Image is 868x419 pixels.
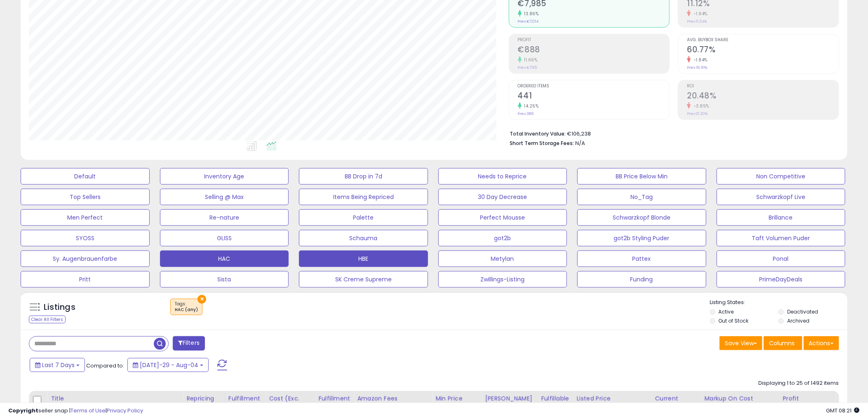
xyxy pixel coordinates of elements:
[29,316,66,323] div: Clear All Filters
[140,361,198,369] span: [DATE]-29 - Aug-04
[687,91,839,102] h2: 20.48%
[438,230,567,246] button: got2b
[175,301,198,313] span: Tags :
[175,307,198,313] div: HAC (any)
[173,336,205,351] button: Filters
[8,407,143,415] div: seller snap | |
[576,139,586,147] span: N/A
[438,209,567,226] button: Perfect Mousse
[438,168,567,185] button: Needs to Reprice
[51,394,179,403] div: Title
[357,394,428,403] div: Amazon Fees
[577,189,706,205] button: No_Tag
[160,189,289,205] button: Selling @ Max
[160,250,289,267] button: HAC
[438,250,567,267] button: Metylan
[127,358,209,372] button: [DATE]-29 - Aug-04
[518,45,670,56] h2: €888
[717,250,846,267] button: Ponal
[299,209,428,226] button: Palette
[269,394,311,412] div: Cost (Exc. VAT)
[299,230,428,246] button: Schauma
[522,57,538,63] small: 11.66%
[687,45,839,56] h2: 60.77%
[522,103,539,109] small: 14.25%
[21,209,150,226] button: Men Perfect
[518,65,537,70] small: Prev: €795
[518,91,670,102] h2: 441
[687,65,707,70] small: Prev: 61.91%
[518,38,670,42] span: Profit
[783,394,832,412] div: Profit [PERSON_NAME]
[720,336,762,350] button: Save View
[787,308,818,315] label: Deactivated
[691,103,709,109] small: -3.85%
[787,317,809,324] label: Archived
[299,168,428,185] button: BB Drop in 7d
[21,271,150,288] button: Pritt
[299,189,428,205] button: Items Being Repriced
[299,271,428,288] button: SK Creme Supreme
[160,168,289,185] button: Inventory Age
[228,394,262,403] div: Fulfillment
[518,111,534,116] small: Prev: 386
[21,168,150,185] button: Default
[21,250,150,267] button: Sy. Augenbrauenfarbe
[318,394,350,412] div: Fulfillment Cost
[687,19,707,24] small: Prev: 11.34%
[769,339,795,347] span: Columns
[30,358,85,372] button: Last 7 Days
[510,140,574,147] b: Short Term Storage Fees:
[719,317,749,324] label: Out of Stock
[435,394,478,403] div: Min Price
[438,271,567,288] button: Zwillings-Listing
[8,407,38,414] strong: Copyright
[704,394,776,403] div: Markup on Cost
[576,394,648,403] div: Listed Price
[438,189,567,205] button: 30 Day Decrease
[758,379,839,387] div: Displaying 1 to 25 of 1492 items
[522,11,539,17] small: 13.86%
[160,209,289,226] button: Re-nature
[804,336,839,350] button: Actions
[717,189,846,205] button: Schwarzkopf Live
[198,295,206,304] button: ×
[687,84,839,89] span: ROI
[577,250,706,267] button: Pattex
[21,189,150,205] button: Top Sellers
[717,230,846,246] button: Taft Volumen Puder
[717,209,846,226] button: Brillance
[21,230,150,246] button: SYOSS
[541,394,569,412] div: Fulfillable Quantity
[717,271,846,288] button: PrimeDayDeals
[107,407,143,414] a: Privacy Policy
[577,271,706,288] button: Funding
[71,407,106,414] a: Terms of Use
[510,130,566,137] b: Total Inventory Value:
[717,168,846,185] button: Non Competitive
[510,128,833,138] li: €106,238
[655,394,697,412] div: Current Buybox Price
[485,394,534,403] div: [PERSON_NAME]
[42,361,75,369] span: Last 7 Days
[160,230,289,246] button: GLISS
[687,38,839,42] span: Avg. Buybox Share
[44,302,75,313] h5: Listings
[186,394,221,403] div: Repricing
[86,362,124,370] span: Compared to:
[719,308,734,315] label: Active
[299,250,428,267] button: HBE
[691,11,708,17] small: -1.94%
[518,19,539,24] small: Prev: €7,014
[691,57,708,63] small: -1.84%
[764,336,802,350] button: Columns
[687,111,708,116] small: Prev: 21.30%
[577,230,706,246] button: got2b Styling Puder
[710,299,847,307] p: Listing States:
[518,84,670,89] span: Ordered Items
[826,407,860,414] span: 2025-08-12 08:21 GMT
[577,209,706,226] button: Schwarzkopf Blonde
[577,168,706,185] button: BB Price Below Min
[160,271,289,288] button: Sista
